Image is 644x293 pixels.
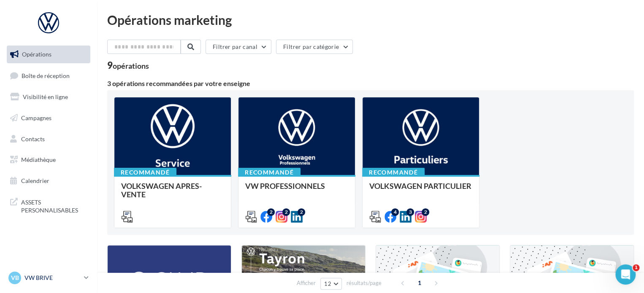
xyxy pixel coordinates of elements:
[633,264,639,271] span: 1
[615,264,636,285] iframe: Intercom live chat
[107,13,634,26] div: Opérations marketing
[422,208,429,216] div: 2
[121,181,202,199] span: VOLKSWAGEN APRES-VENTE
[24,274,81,282] p: VW BRIVE
[11,274,19,282] span: VB
[5,151,92,169] a: Médiathèque
[107,61,149,70] div: 9
[346,279,382,287] span: résultats/page
[391,208,399,216] div: 4
[298,208,305,216] div: 2
[21,114,51,121] span: Campagnes
[297,279,316,287] span: Afficher
[276,40,353,54] button: Filtrer par catégorie
[5,172,92,190] a: Calendrier
[113,62,149,70] div: opérations
[267,208,275,216] div: 2
[5,193,92,218] a: ASSETS PERSONNALISABLES
[5,67,92,85] a: Boîte de réception
[206,40,271,54] button: Filtrer par canal
[114,168,176,177] div: Recommandé
[406,208,414,216] div: 3
[5,109,92,127] a: Campagnes
[5,88,92,106] a: Visibilité en ligne
[23,93,68,100] span: Visibilité en ligne
[22,51,51,58] span: Opérations
[5,130,92,148] a: Contacts
[238,168,300,177] div: Recommandé
[107,80,634,87] div: 3 opérations recommandées par votre enseigne
[282,208,290,216] div: 2
[5,46,92,63] a: Opérations
[413,276,426,290] span: 1
[245,181,325,191] span: VW PROFESSIONNELS
[21,177,49,184] span: Calendrier
[362,168,425,177] div: Recommandé
[21,196,87,215] span: ASSETS PERSONNALISABLES
[22,72,70,79] span: Boîte de réception
[369,181,471,191] span: VOLKSWAGEN PARTICULIER
[21,156,56,163] span: Médiathèque
[324,280,331,287] span: 12
[21,135,45,142] span: Contacts
[7,270,90,286] a: VB VW BRIVE
[320,278,342,290] button: 12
